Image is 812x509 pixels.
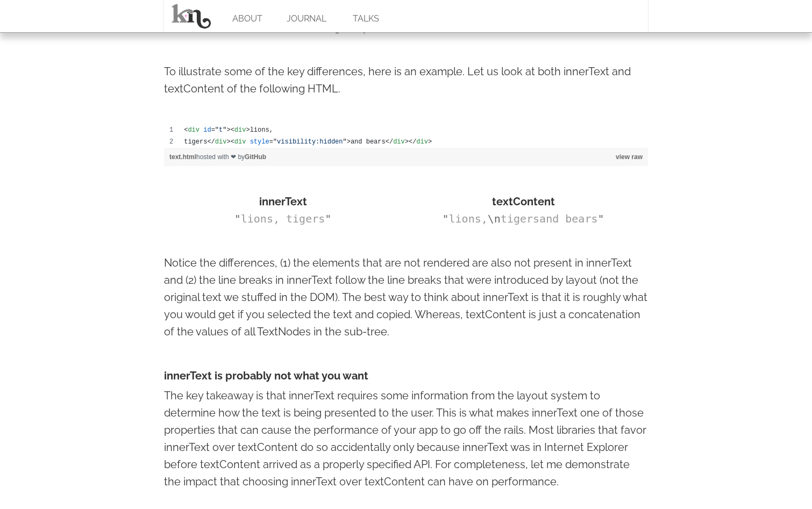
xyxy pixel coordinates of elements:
a: textContent [274,21,334,34]
div: text.html content, created by kellegous on 10:25AM on February 25, 2013. [164,124,648,148]
span: " [597,212,604,225]
h4: innerText is probably not what you want [164,367,648,384]
span: > [405,138,409,146]
p: The key takeaway is that innerText requires some information from the layout system to determine ... [164,387,648,490]
span: visibility:hidden [277,138,343,146]
a: GitHub [245,153,266,161]
span: id [203,126,211,134]
span: t [219,126,223,134]
p: Notice the differences, (1) the elements that are not rendered are also not present in innerText ... [164,254,648,340]
span: > [246,126,250,134]
span: div [393,138,405,146]
div: textContent [404,193,642,210]
div: hosted with ❤ by [164,148,648,166]
span: \n [488,212,501,225]
span: > [226,126,230,134]
span: div [234,126,246,134]
span: < [184,126,188,134]
span: </ [207,138,215,146]
span: </ [409,138,416,146]
span: div [234,138,246,146]
span: </ [386,138,393,146]
span: < [231,126,234,134]
td: =" " lions, [179,124,648,136]
span: div [416,138,428,146]
span: style [250,138,269,146]
div: lions, tigers [164,210,402,227]
a: view raw [616,153,643,161]
a: text.html [169,153,196,161]
span: " [234,212,241,225]
span: div [215,138,227,146]
span: > [347,138,351,146]
div: lions, tigersand bears [404,210,642,227]
span: " [442,212,448,225]
span: > [428,138,432,146]
p: To illustrate some of the key differences, here is an example. Let us look at both innerText and ... [164,63,648,97]
span: div [188,126,200,134]
div: innerText [164,193,402,210]
span: > [226,138,230,146]
td: tigers =" " and bears [179,136,648,148]
span: " [325,212,331,225]
span: < [231,138,234,146]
